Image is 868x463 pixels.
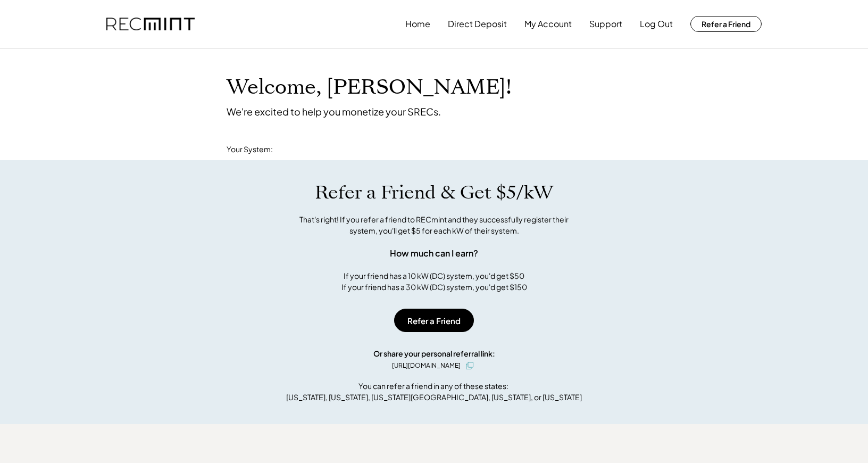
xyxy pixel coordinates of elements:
[227,144,273,155] div: Your System:
[405,13,430,35] button: Home
[227,105,441,118] div: We're excited to help you monetize your SRECs.
[288,214,580,236] div: That's right! If you refer a friend to RECmint and they successfully register their system, you'l...
[392,361,461,370] div: [URL][DOMAIN_NAME]
[589,13,622,35] button: Support
[341,270,527,293] div: If your friend has a 10 kW (DC) system, you'd get $50 If your friend has a 30 kW (DC) system, you...
[286,381,582,403] div: You can refer a friend in any of these states: [US_STATE], [US_STATE], [US_STATE][GEOGRAPHIC_DATA...
[524,13,572,35] button: My Account
[640,13,673,35] button: Log Out
[448,13,507,35] button: Direct Deposit
[227,75,512,100] h1: Welcome, [PERSON_NAME]!
[463,359,476,372] button: click to copy
[690,16,762,32] button: Refer a Friend
[390,247,478,260] div: How much can I earn?
[106,18,195,31] img: recmint-logotype%403x.png
[394,309,474,332] button: Refer a Friend
[315,181,553,204] h1: Refer a Friend & Get $5/kW
[373,348,495,359] div: Or share your personal referral link:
